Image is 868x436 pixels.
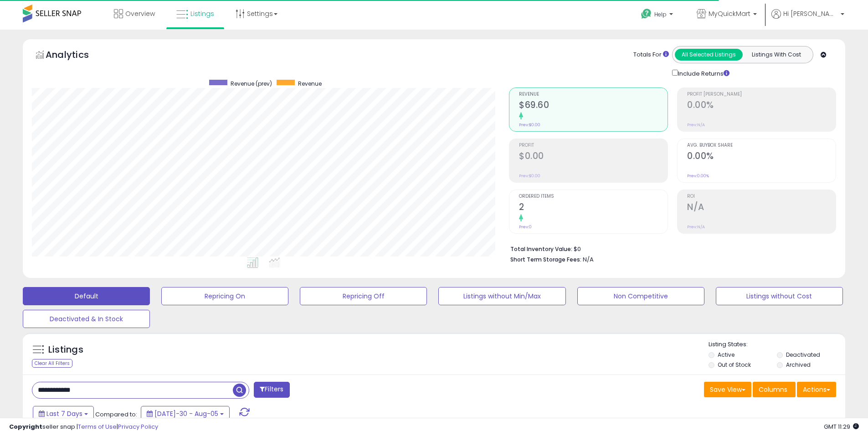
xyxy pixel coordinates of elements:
[797,382,836,397] button: Actions
[665,68,740,78] div: Include Returns
[824,422,859,431] span: 2025-08-14 11:29 GMT
[510,243,829,254] li: $0
[687,202,836,214] h2: N/A
[519,151,668,163] h2: $0.00
[687,92,836,97] span: Profit [PERSON_NAME]
[23,310,150,328] button: Deactivated & In Stock
[519,224,532,230] small: Prev: 0
[519,100,668,112] h2: $69.60
[33,406,94,421] button: Last 7 Days
[654,10,667,18] span: Help
[687,151,836,163] h2: 0.00%
[32,359,72,368] div: Clear All Filters
[510,256,581,263] b: Short Term Storage Fees:
[23,287,150,305] button: Default
[641,8,652,20] i: Get Help
[709,9,750,18] span: MyQuickMart
[786,351,820,359] label: Deactivated
[718,351,734,359] label: Active
[254,382,289,398] button: Filters
[519,194,668,199] span: Ordered Items
[771,9,844,30] a: Hi [PERSON_NAME]
[48,344,83,356] h5: Listings
[687,224,705,230] small: Prev: N/A
[300,287,427,305] button: Repricing Off
[78,422,117,431] a: Terms of Use
[709,340,845,349] p: Listing States:
[687,173,709,179] small: Prev: 0.00%
[687,194,836,199] span: ROI
[46,409,82,418] span: Last 7 Days
[742,49,810,61] button: Listings With Cost
[687,100,836,112] h2: 0.00%
[161,287,288,305] button: Repricing On
[753,382,796,397] button: Columns
[46,48,107,63] h5: Analytics
[577,287,704,305] button: Non Competitive
[190,9,214,18] span: Listings
[687,122,705,128] small: Prev: N/A
[786,361,811,369] label: Archived
[298,80,322,87] span: Revenue
[687,143,836,148] span: Avg. Buybox Share
[783,9,838,18] span: Hi [PERSON_NAME]
[510,245,572,253] b: Total Inventory Value:
[675,49,743,61] button: All Selected Listings
[634,1,682,30] a: Help
[141,406,230,421] button: [DATE]-30 - Aug-05
[154,409,218,418] span: [DATE]-30 - Aug-05
[125,9,155,18] span: Overview
[583,255,594,264] span: N/A
[633,51,669,59] div: Totals For
[231,80,272,87] span: Revenue (prev)
[519,122,540,128] small: Prev: $0.00
[759,385,787,394] span: Columns
[519,92,668,97] span: Revenue
[519,143,668,148] span: Profit
[519,173,540,179] small: Prev: $0.00
[438,287,565,305] button: Listings without Min/Max
[716,287,843,305] button: Listings without Cost
[519,202,668,214] h2: 2
[95,410,137,419] span: Compared to:
[704,382,751,397] button: Save View
[118,422,158,431] a: Privacy Policy
[718,361,751,369] label: Out of Stock
[9,423,158,431] div: seller snap | |
[9,422,42,431] strong: Copyright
